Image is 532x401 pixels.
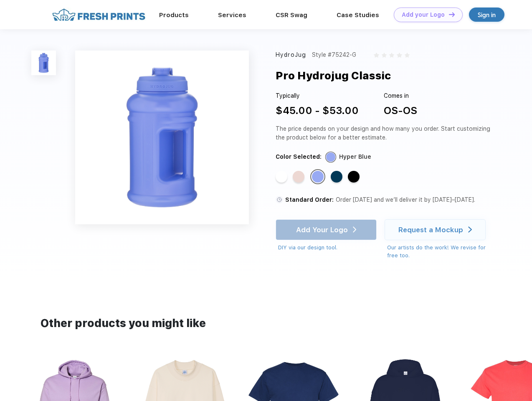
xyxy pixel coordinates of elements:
[402,11,445,18] div: Add your Logo
[405,53,410,58] img: gray_star.svg
[398,226,463,234] div: Request a Mockup
[293,171,304,183] div: Pink Sand
[276,103,359,118] div: $45.00 - $53.00
[276,51,306,59] div: HydroJug
[50,8,148,22] img: fo%20logo%202.webp
[312,171,324,183] div: Hyper Blue
[339,152,371,161] div: Hyper Blue
[276,171,287,183] div: White
[374,53,379,58] img: gray_star.svg
[449,12,455,17] img: DT
[469,8,504,22] a: Sign in
[276,196,283,203] img: standard order
[276,152,322,161] div: Color Selected:
[31,51,56,75] img: func=resize&h=100
[278,244,377,252] div: DIY via our design tool.
[478,10,496,20] div: Sign in
[312,51,356,59] div: Style #75242-G
[387,244,494,260] div: Our artists do the work! We revise for free too.
[285,196,334,203] span: Standard Order:
[382,53,387,58] img: gray_star.svg
[389,53,394,58] img: gray_star.svg
[384,91,417,100] div: Comes in
[276,68,391,84] div: Pro Hydrojug Classic
[397,53,402,58] img: gray_star.svg
[336,196,475,203] span: Order [DATE] and we’ll deliver it by [DATE]–[DATE].
[468,226,472,233] img: white arrow
[276,91,359,100] div: Typically
[41,315,491,332] div: Other products you might like
[348,171,360,183] div: Black
[75,51,249,224] img: func=resize&h=640
[331,171,342,183] div: Navy
[384,103,417,118] div: OS-OS
[276,124,494,142] div: The price depends on your design and how many you order. Start customizing the product below for ...
[159,11,189,19] a: Products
